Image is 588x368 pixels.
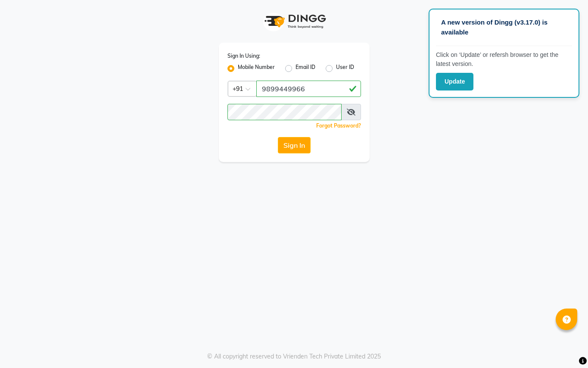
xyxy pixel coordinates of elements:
[436,50,572,69] p: Click on ‘Update’ or refersh browser to get the latest version.
[436,73,473,90] button: Update
[441,18,567,37] p: A new version of Dingg (v3.17.0) is available
[256,81,361,97] input: Username
[296,63,315,74] label: Email ID
[552,334,579,359] iframe: chat widget
[316,122,361,129] a: Forgot Password?
[227,52,260,60] label: Sign In Using:
[278,137,311,153] button: Sign In
[336,63,354,74] label: User ID
[227,104,342,120] input: Username
[260,9,329,34] img: logo1.svg
[238,63,275,74] label: Mobile Number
